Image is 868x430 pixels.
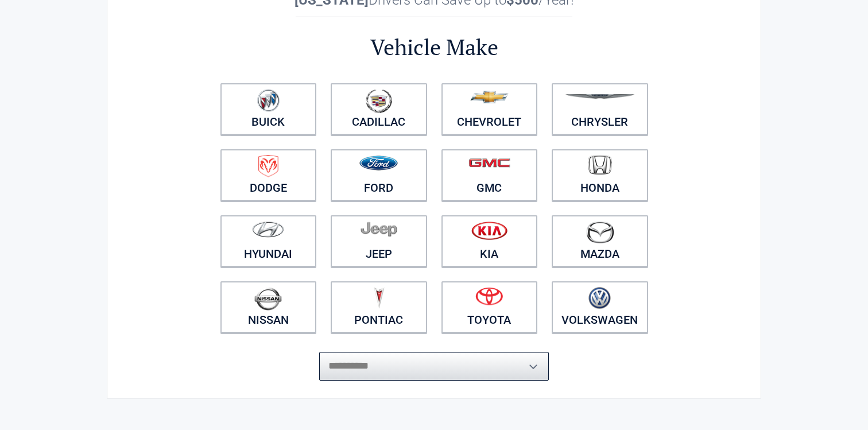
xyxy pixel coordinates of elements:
[359,156,398,171] img: ford
[213,33,655,62] h2: Vehicle Make
[552,149,648,201] a: Honda
[373,287,385,309] img: pontiac
[220,215,317,267] a: Hyundai
[258,155,278,177] img: dodge
[441,149,538,201] a: GMC
[588,155,612,175] img: honda
[331,83,427,135] a: Cadillac
[254,287,282,311] img: nissan
[565,94,635,99] img: chrysler
[552,215,648,267] a: Mazda
[468,158,510,168] img: gmc
[588,287,611,309] img: volkswagen
[331,149,427,201] a: Ford
[331,215,427,267] a: Jeep
[470,91,509,103] img: chevrolet
[220,83,317,135] a: Buick
[441,83,538,135] a: Chevrolet
[361,221,397,237] img: jeep
[586,221,614,243] img: mazda
[257,89,280,112] img: buick
[366,89,392,113] img: cadillac
[331,281,427,333] a: Pontiac
[471,221,507,240] img: kia
[552,281,648,333] a: Volkswagen
[441,281,538,333] a: Toyota
[475,287,503,305] img: toyota
[220,149,317,201] a: Dodge
[220,281,317,333] a: Nissan
[552,83,648,135] a: Chrysler
[252,221,284,238] img: hyundai
[441,215,538,267] a: Kia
